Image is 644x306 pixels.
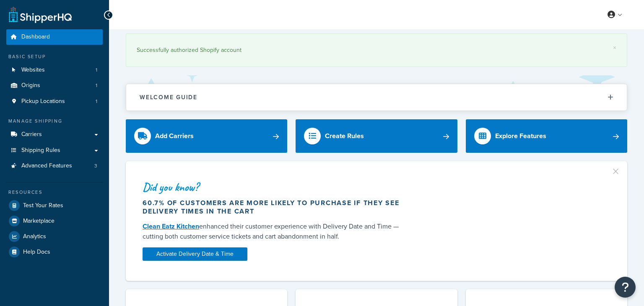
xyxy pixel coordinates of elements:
[6,78,103,93] a: Origins1
[143,199,407,216] div: 60.7% of customers are more likely to purchase if they see delivery times in the cart
[325,130,364,142] div: Create Rules
[21,98,65,105] span: Pickup Locations
[6,94,103,109] li: Pickup Locations
[296,119,457,153] a: Create Rules
[23,249,50,256] span: Help Docs
[6,78,103,93] li: Origins
[140,94,197,100] h2: Welcome Guide
[21,131,42,138] span: Carriers
[21,147,60,154] span: Shipping Rules
[6,127,103,142] a: Carriers
[21,162,72,170] span: Advanced Features
[6,198,103,213] a: Test Your Rates
[23,218,55,225] span: Marketplace
[6,213,103,229] a: Marketplace
[6,244,103,260] a: Help Docs
[23,202,63,209] span: Test Your Rates
[21,82,40,89] span: Origins
[613,44,616,51] a: ×
[6,62,103,78] li: Websites
[96,98,97,105] span: 1
[126,119,287,153] a: Add Carriers
[96,67,97,74] span: 1
[6,158,103,174] li: Advanced Features
[615,277,636,298] button: Open Resource Center
[6,118,103,125] div: Manage Shipping
[143,221,199,231] a: Clean Eatz Kitchen
[21,67,45,74] span: Websites
[466,119,627,153] a: Explore Features
[143,247,247,261] a: Activate Delivery Date & Time
[96,82,97,89] span: 1
[21,33,50,41] span: Dashboard
[495,130,546,142] div: Explore Features
[126,84,627,111] button: Welcome Guide
[6,189,103,196] div: Resources
[137,44,616,56] div: Successfully authorized Shopify account
[6,53,103,60] div: Basic Setup
[155,130,194,142] div: Add Carriers
[6,62,103,78] a: Websites1
[6,94,103,109] a: Pickup Locations1
[6,158,103,174] a: Advanced Features3
[6,229,103,244] a: Analytics
[143,181,407,193] div: Did you know?
[6,29,103,45] a: Dashboard
[6,143,103,158] a: Shipping Rules
[94,162,97,170] span: 3
[143,221,407,242] div: enhanced their customer experience with Delivery Date and Time — cutting both customer service ti...
[23,233,46,240] span: Analytics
